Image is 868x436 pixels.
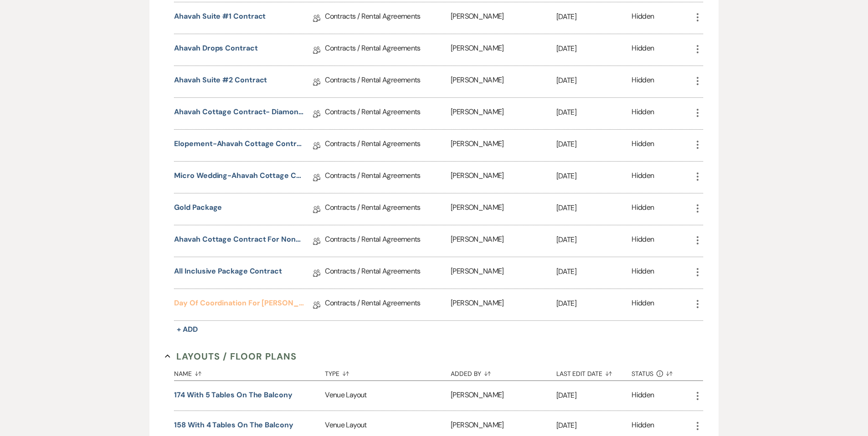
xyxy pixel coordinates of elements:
[325,66,451,97] div: Contracts / Rental Agreements
[174,234,304,248] a: Ahavah Cottage Contract For Non- Wedding Events
[451,130,556,161] div: [PERSON_NAME]
[451,2,556,34] div: [PERSON_NAME]
[632,138,654,152] div: Hidden
[174,75,267,89] a: Ahavah Suite #2 Contract
[451,34,556,66] div: [PERSON_NAME]
[174,138,304,152] a: Elopement-Ahavah Cottage Contract
[325,363,451,380] button: Type
[177,324,198,334] span: + Add
[174,11,266,25] a: Ahavah Suite #1 Contract
[556,75,632,86] p: [DATE]
[632,298,654,312] div: Hidden
[451,225,556,257] div: [PERSON_NAME]
[174,202,222,216] a: Gold Package
[174,266,282,280] a: All Inclusive Package Contract
[174,390,292,401] button: 174 with 5 tables on the Balcony
[556,11,632,23] p: [DATE]
[325,2,451,34] div: Contracts / Rental Agreements
[556,420,632,431] p: [DATE]
[165,350,297,363] button: Layouts / Floor Plans
[174,363,325,380] button: Name
[325,130,451,161] div: Contracts / Rental Agreements
[325,98,451,129] div: Contracts / Rental Agreements
[556,363,632,380] button: Last Edit Date
[174,420,293,431] button: 158 with 4 tables on the balcony
[556,266,632,278] p: [DATE]
[556,138,632,150] p: [DATE]
[556,43,632,55] p: [DATE]
[632,106,654,121] div: Hidden
[451,66,556,97] div: [PERSON_NAME]
[451,98,556,129] div: [PERSON_NAME]
[174,170,304,184] a: Micro Wedding-Ahavah Cottage Contract
[325,162,451,193] div: Contracts / Rental Agreements
[174,298,304,312] a: Day of Coordination for [PERSON_NAME] and [PERSON_NAME]
[325,34,451,66] div: Contracts / Rental Agreements
[451,193,556,225] div: [PERSON_NAME]
[632,170,654,184] div: Hidden
[556,106,632,118] p: [DATE]
[632,363,692,380] button: Status
[325,193,451,225] div: Contracts / Rental Agreements
[174,323,200,336] button: + Add
[632,202,654,216] div: Hidden
[556,390,632,401] p: [DATE]
[325,257,451,289] div: Contracts / Rental Agreements
[632,75,654,89] div: Hidden
[174,43,257,57] a: Ahavah Drops Contract
[451,363,556,380] button: Added By
[632,370,653,377] span: Status
[325,289,451,320] div: Contracts / Rental Agreements
[325,225,451,257] div: Contracts / Rental Agreements
[632,11,654,25] div: Hidden
[632,390,654,402] div: Hidden
[451,257,556,289] div: [PERSON_NAME]
[451,162,556,193] div: [PERSON_NAME]
[451,381,556,411] div: [PERSON_NAME]
[632,420,654,432] div: Hidden
[451,289,556,320] div: [PERSON_NAME]
[325,381,451,411] div: Venue Layout
[632,234,654,248] div: Hidden
[556,202,632,214] p: [DATE]
[556,234,632,246] p: [DATE]
[632,43,654,57] div: Hidden
[174,106,304,121] a: Ahavah Cottage Contract- Diamond Package
[556,170,632,182] p: [DATE]
[556,298,632,309] p: [DATE]
[632,266,654,280] div: Hidden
